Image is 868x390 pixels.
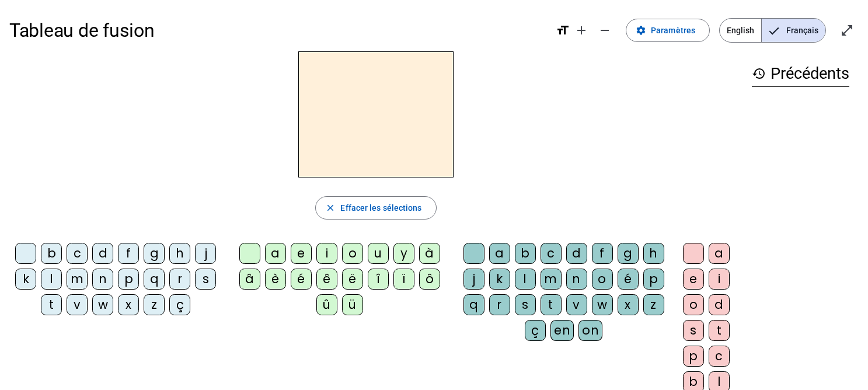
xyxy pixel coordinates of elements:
div: û [316,294,337,315]
div: v [566,294,587,315]
div: t [709,320,730,341]
div: é [618,269,639,290]
mat-button-toggle-group: Language selection [719,18,826,43]
mat-icon: close [325,203,336,213]
div: r [489,294,510,315]
div: z [144,294,165,315]
div: h [169,243,190,264]
div: r [169,269,190,290]
div: s [515,294,536,315]
div: z [643,294,664,315]
div: v [67,294,88,315]
div: i [709,269,730,290]
div: à [419,243,440,264]
div: b [515,243,536,264]
mat-icon: remove [598,23,612,37]
mat-icon: add [574,23,588,37]
div: w [92,294,113,315]
div: k [489,269,510,290]
div: d [566,243,587,264]
div: k [15,269,36,290]
div: x [118,294,139,315]
mat-icon: format_size [556,23,570,37]
span: Français [762,19,825,42]
div: o [342,243,363,264]
div: c [67,243,88,264]
div: u [368,243,389,264]
div: ç [525,320,546,341]
div: b [41,243,62,264]
div: t [41,294,62,315]
div: f [592,243,613,264]
h3: Précédents [752,61,849,87]
div: t [541,294,562,315]
div: c [709,346,730,367]
div: m [67,269,88,290]
div: ê [316,269,337,290]
button: Entrer en plein écran [835,19,859,42]
div: o [683,294,704,315]
div: j [463,269,484,290]
div: w [592,294,613,315]
div: d [709,294,730,315]
button: Effacer les sélections [315,196,436,220]
div: m [541,269,562,290]
span: English [720,19,761,42]
div: e [291,243,312,264]
div: j [195,243,216,264]
div: q [144,269,165,290]
div: î [368,269,389,290]
h1: Tableau de fusion [9,12,546,49]
button: Diminuer la taille de la police [593,19,616,42]
div: d [92,243,113,264]
div: s [683,320,704,341]
mat-icon: settings [636,25,646,36]
button: Paramètres [626,19,710,42]
span: Effacer les sélections [340,201,421,215]
div: s [195,269,216,290]
div: o [592,269,613,290]
div: q [463,294,484,315]
div: g [144,243,165,264]
div: n [92,269,113,290]
div: ï [393,269,414,290]
div: l [41,269,62,290]
div: g [618,243,639,264]
div: c [541,243,562,264]
div: x [618,294,639,315]
div: ç [169,294,190,315]
div: en [550,320,574,341]
div: a [489,243,510,264]
div: l [515,269,536,290]
div: h [643,243,664,264]
div: e [683,269,704,290]
div: p [683,346,704,367]
div: a [265,243,286,264]
button: Augmenter la taille de la police [570,19,593,42]
div: i [316,243,337,264]
div: y [393,243,414,264]
mat-icon: open_in_full [840,23,854,37]
div: p [118,269,139,290]
div: ü [342,294,363,315]
mat-icon: history [752,67,766,81]
div: é [291,269,312,290]
div: ë [342,269,363,290]
div: è [265,269,286,290]
div: â [239,269,260,290]
div: p [643,269,664,290]
div: ô [419,269,440,290]
div: on [578,320,602,341]
div: f [118,243,139,264]
div: a [709,243,730,264]
div: n [566,269,587,290]
span: Paramètres [651,23,695,37]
